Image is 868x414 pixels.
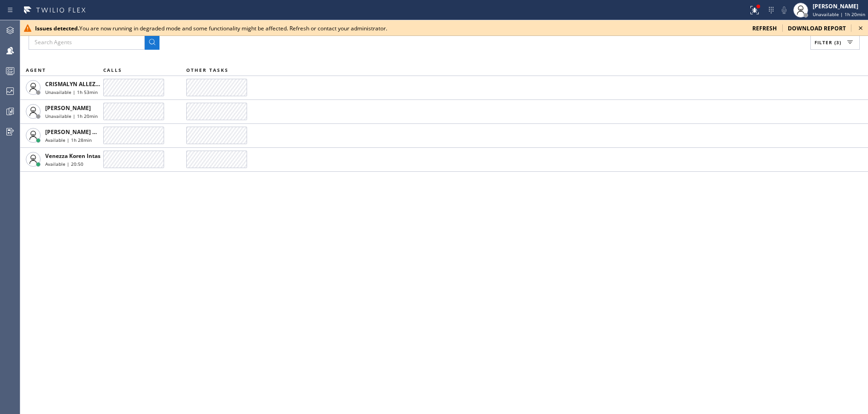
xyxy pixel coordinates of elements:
span: Available | 20:50 [45,161,83,167]
div: You are now running in degraded mode and some functionality might be affected. Refresh or contact... [35,24,745,32]
span: Unavailable | 1h 53min [45,89,98,95]
span: Unavailable | 1h 20min [813,11,865,17]
b: Issues detected. [35,24,79,32]
span: CALLS [103,67,122,73]
span: Filter (3) [815,39,841,46]
span: refresh [752,24,777,32]
span: [PERSON_NAME] [45,104,91,112]
div: [PERSON_NAME] [813,2,865,10]
span: CRISMALYN ALLEZER [45,80,102,88]
span: Available | 1h 28min [45,137,92,143]
span: OTHER TASKS [186,67,229,73]
input: Search Agents [29,35,145,50]
button: Mute [778,4,791,17]
button: Filter (3) [810,35,860,50]
span: Unavailable | 1h 20min [45,113,98,119]
span: Venezza Koren Intas [45,152,100,160]
span: AGENT [26,67,46,73]
span: [PERSON_NAME] Guingos [45,128,115,136]
span: download report [788,24,846,32]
